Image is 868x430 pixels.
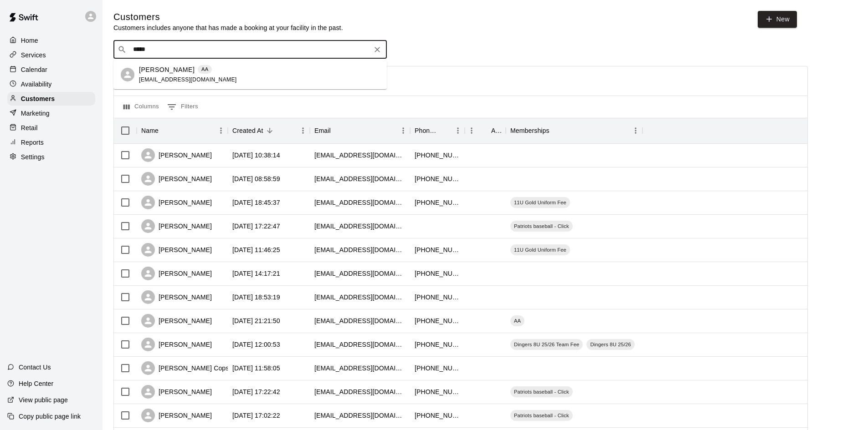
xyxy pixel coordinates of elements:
div: Memberships [510,118,550,143]
div: Settings [7,150,95,164]
div: 2025-08-01 17:02:22 [232,411,280,420]
div: 2025-08-08 18:45:37 [232,198,280,207]
p: Customers [21,94,55,103]
p: Help Center [19,379,53,388]
a: Customers [7,92,95,106]
div: +14176298538 [415,245,460,254]
div: Created At [232,118,263,143]
span: 11U Gold Uniform Fee [510,246,570,253]
p: Settings [21,152,45,162]
button: Show filters [165,100,200,114]
div: Email [314,118,331,143]
span: Patriots baseball - Click [510,388,573,395]
button: Menu [465,124,478,137]
span: Dingers 8U 25/26 Team Fee [510,341,583,348]
a: Marketing [7,106,95,120]
span: Patriots baseball - Click [510,223,573,230]
div: Name [141,118,159,143]
button: Sort [159,124,171,137]
div: 11U Gold Uniform Fee [510,197,570,208]
button: Sort [263,124,276,137]
div: Search customers by name or email [113,40,387,59]
div: Email [310,118,410,143]
div: 2025-08-02 11:58:05 [232,364,280,373]
p: Marketing [21,109,50,118]
div: lovejoy1230@yahoo.com [314,174,406,183]
div: [PERSON_NAME] [141,385,212,399]
a: Home [7,34,95,47]
div: Dingers 8U 25/26 Team Fee [510,339,583,350]
div: [PERSON_NAME] [141,172,212,186]
a: Availability [7,77,95,91]
h5: Customers [113,11,343,23]
div: Age [491,118,501,143]
div: +14794267806 [415,174,460,183]
div: Phone Number [410,118,465,143]
span: 11U Gold Uniform Fee [510,199,570,206]
div: Patriots baseball - Click [510,221,573,232]
div: 2025-08-04 12:00:53 [232,340,280,349]
div: [PERSON_NAME] [141,314,212,328]
div: 2025-08-07 14:17:21 [232,269,280,278]
div: 2025-08-08 11:46:25 [232,245,280,254]
div: [PERSON_NAME] [141,219,212,233]
div: 2025-08-09 10:38:14 [232,151,280,160]
button: Menu [214,124,228,137]
div: Patriots baseball - Click [510,386,573,397]
button: Menu [629,124,642,137]
div: trentondarling@yahoo.com [314,222,406,231]
div: +18705771924 [415,387,460,396]
div: Age [465,118,506,143]
p: Contact Us [19,363,51,372]
button: Clear [371,43,384,56]
div: 2025-08-05 21:21:50 [232,316,280,325]
button: Sort [550,124,562,137]
div: Memberships [506,118,642,143]
div: 2025-08-06 18:53:19 [232,293,280,302]
div: my2toesinthesand@yahoo.com [314,364,406,373]
span: Dingers 8U 25/26 [586,341,634,348]
a: New [758,11,797,28]
div: zsjogren@gmail.com [314,269,406,278]
p: Availability [21,80,52,89]
a: Retail [7,121,95,135]
div: 2025-08-09 08:58:59 [232,174,280,183]
button: Menu [396,124,410,137]
button: Sort [438,124,451,137]
div: Jasper Jeffers [121,68,134,81]
p: Home [21,36,38,45]
div: +14793662553 [415,364,460,373]
div: jodiedaniels73@gmail.com [314,411,406,420]
div: +19168683466 [415,293,460,302]
p: Copy public page link [19,412,81,421]
div: [PERSON_NAME] [141,290,212,304]
p: Services [21,51,46,60]
button: Sort [331,124,344,137]
p: View public page [19,395,68,405]
div: [PERSON_NAME] [141,243,212,257]
div: mattwalters1289@gmail.com [314,387,406,396]
div: +16085885757 [415,269,460,278]
div: 11U Gold Uniform Fee [510,244,570,255]
div: 2025-08-08 17:22:47 [232,222,280,231]
div: [PERSON_NAME] [141,196,212,209]
div: donklamert@me.com [314,151,406,160]
div: Dingers 8U 25/26 [586,339,634,350]
div: Phone Number [415,118,438,143]
div: 2025-08-01 17:22:42 [232,387,280,396]
div: [PERSON_NAME] [141,338,212,351]
button: Sort [478,124,491,137]
p: AA [201,66,209,73]
a: Calendar [7,63,95,76]
div: bdavittelectric@gmail.com [314,245,406,254]
a: Reports [7,136,95,149]
span: Patriots baseball - Click [510,412,573,419]
p: Retail [21,123,38,132]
